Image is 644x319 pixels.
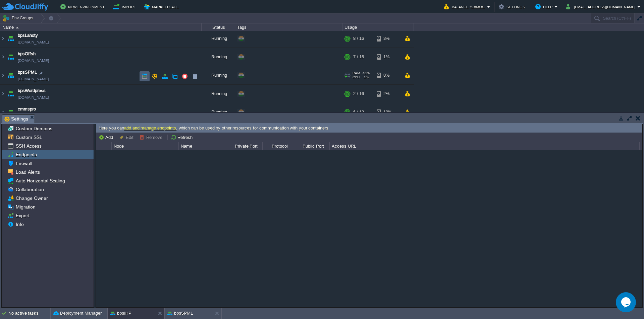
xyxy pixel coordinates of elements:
[119,134,136,140] button: Edit
[18,107,36,113] a: cmmspro
[14,204,37,210] a: Migration
[171,134,195,140] button: Refresh
[202,67,235,85] div: Running
[566,3,637,11] button: [EMAIL_ADDRESS][DOMAIN_NAME]
[235,23,342,31] div: Tags
[1,23,201,31] div: Name
[8,308,50,319] div: No active tasks
[18,88,46,95] a: bpsWordpress
[18,77,49,83] a: [DOMAIN_NAME]
[110,310,131,317] button: bpsIHP
[377,30,398,49] div: 3%
[202,86,235,104] div: Running
[535,3,554,11] button: Help
[14,195,49,201] a: Change Owner
[202,49,235,67] div: Running
[53,310,102,317] button: Deployment Manager
[14,178,66,184] a: Auto Horizontal Scaling
[6,30,15,49] img: AMDAwAAAACH5BAEAAAAALAAAAAABAAEAAAICRAEAOw==
[140,134,164,140] button: Remove
[113,3,138,11] button: Import
[343,23,414,31] div: Usage
[297,142,329,150] div: Public Port
[0,49,6,67] img: AMDAwAAAACH5BAEAAAAALAAAAAABAAEAAAICRAEAOw==
[0,104,6,122] img: AMDAwAAAACH5BAEAAAAALAAAAAABAAEAAAICRAEAOw==
[353,86,364,104] div: 2 / 16
[229,142,262,150] div: Private Port
[377,67,398,85] div: 8%
[14,152,38,158] a: Endpoints
[18,95,49,102] a: [DOMAIN_NAME]
[330,142,639,150] div: Access URL
[167,310,193,317] button: bpsSPML
[363,72,370,76] span: 46%
[499,3,527,11] button: Settings
[14,134,43,140] a: Custom SSL
[14,213,31,219] a: Export
[0,86,6,104] img: AMDAwAAAACH5BAEAAAAALAAAAAABAAEAAAICRAEAOw==
[16,27,19,28] img: AMDAwAAAACH5BAEAAAAALAAAAAABAAEAAAICRAEAOw==
[202,104,235,122] div: Running
[6,86,15,104] img: AMDAwAAAACH5BAEAAAAALAAAAAABAAEAAAICRAEAOw==
[14,143,43,149] a: SSH Access
[144,3,181,11] button: Marketplace
[202,30,235,49] div: Running
[616,292,637,312] iframe: chat widget
[2,3,48,11] img: CloudJiffy
[112,142,178,150] div: Node
[124,126,176,131] a: add and manage endpoints
[14,186,45,192] a: Collaboration
[2,13,36,23] button: Env Groups
[353,76,360,80] span: CPU
[14,160,33,166] a: Firewall
[0,30,6,49] img: AMDAwAAAACH5BAEAAAAALAAAAAABAAEAAAICRAEAOw==
[362,76,369,80] span: 1%
[4,115,28,123] span: Settings
[14,126,53,132] a: Custom Domains
[0,67,6,85] img: AMDAwAAAACH5BAEAAAAALAAAAAABAAEAAAICRAEAOw==
[14,169,41,175] a: Load Alerts
[6,104,15,122] img: AMDAwAAAACH5BAEAAAAALAAAAAABAAEAAAICRAEAOw==
[377,86,398,104] div: 2%
[377,49,398,67] div: 1%
[60,3,107,11] button: New Environment
[202,23,235,31] div: Status
[353,49,364,67] div: 7 / 15
[353,104,364,122] div: 6 / 12
[353,72,360,76] span: RAM
[18,70,37,77] a: bpsSPML
[6,67,15,85] img: AMDAwAAAACH5BAEAAAAALAAAAAABAAEAAAICRAEAOw==
[18,58,49,65] a: [DOMAIN_NAME]
[6,49,15,67] img: AMDAwAAAACH5BAEAAAAALAAAAAABAAEAAAICRAEAOw==
[18,40,49,47] a: [DOMAIN_NAME]
[263,142,296,150] div: Protocol
[179,142,229,150] div: Name
[18,33,38,40] a: bpsLahoty
[18,52,36,58] a: bpsOffsh
[14,221,25,227] a: Info
[377,104,398,122] div: 19%
[353,30,364,49] div: 8 / 16
[99,134,115,140] button: Add
[96,124,642,133] div: Here you can , which can be used by other resources for communication with your containers
[444,3,487,11] button: Balance ₹1868.81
